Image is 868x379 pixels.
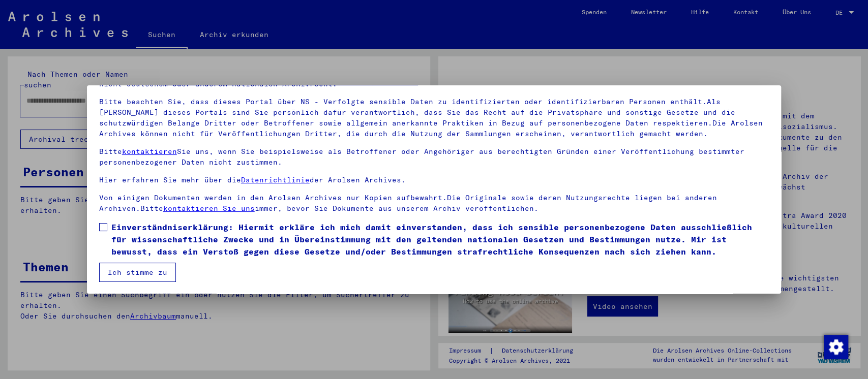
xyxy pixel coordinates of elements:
a: Datenrichtlinie [241,175,310,184]
p: Von einigen Dokumenten werden in den Arolsen Archives nur Kopien aufbewahrt.Die Originale sowie d... [99,193,769,214]
span: Einverständniserklärung: Hiermit erkläre ich mich damit einverstanden, dass ich sensible personen... [111,221,769,258]
p: Bitte Sie uns, wenn Sie beispielsweise als Betroffener oder Angehöriger aus berechtigten Gründen ... [99,146,769,168]
p: Hier erfahren Sie mehr über die der Arolsen Archives. [99,175,769,185]
img: Zustimmung ändern [824,335,848,359]
a: kontaktieren [122,147,177,156]
div: Zustimmung ändern [823,334,848,359]
p: Bitte beachten Sie, dass dieses Portal über NS - Verfolgte sensible Daten zu identifizierten oder... [99,97,769,139]
a: kontaktieren Sie uns [163,204,255,213]
button: Ich stimme zu [99,263,176,282]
